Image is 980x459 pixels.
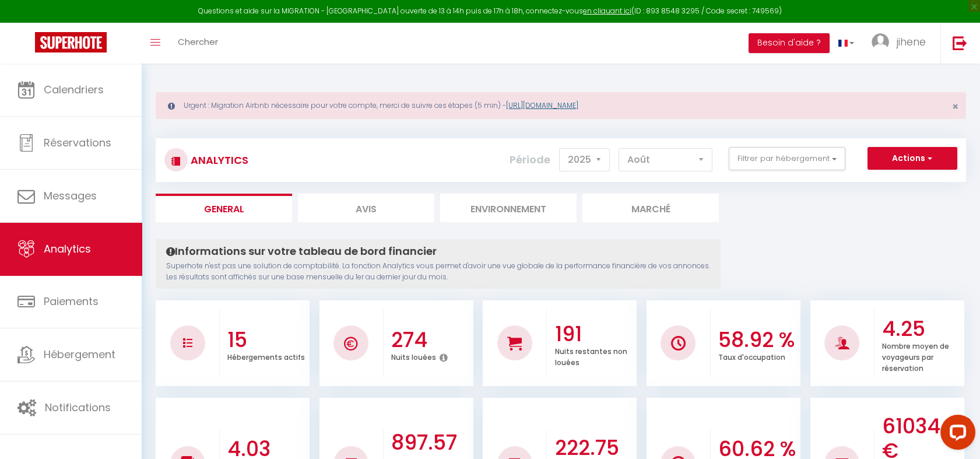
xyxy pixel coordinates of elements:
[510,147,550,173] label: Période
[166,261,710,283] p: Superhote n'est pas une solution de comptabilité. La fonction Analytics vous permet d'avoir une v...
[183,338,192,348] img: NO IMAGE
[952,101,958,112] button: Close
[729,147,845,170] button: Filtrer par hébergement
[718,350,785,362] p: Taux d'occupation
[44,347,115,362] span: Hébergement
[506,100,578,110] a: [URL][DOMAIN_NAME]
[749,33,830,53] button: Besoin d'aide ?
[718,328,798,352] h3: 58.92 %
[882,339,949,373] p: Nombre moyen de voyageurs par réservation
[44,82,104,97] span: Calendriers
[931,410,980,459] iframe: LiveChat chat widget
[44,135,111,150] span: Réservations
[166,245,710,258] h4: Informations sur votre tableau de bord financier
[298,194,434,222] li: Avis
[178,36,218,48] span: Chercher
[863,23,940,64] a: ... jihene
[953,36,967,50] img: logout
[227,350,305,362] p: Hébergements actifs
[35,32,107,52] img: Super Booking
[440,194,577,222] li: Environnement
[188,147,248,173] h3: Analytics
[391,328,470,352] h3: 274
[45,400,111,415] span: Notifications
[156,194,292,222] li: General
[227,328,307,352] h3: 15
[44,241,91,256] span: Analytics
[169,23,227,64] a: Chercher
[952,99,958,114] span: ×
[872,33,889,51] img: ...
[897,34,926,49] span: jihene
[391,350,436,362] p: Nuits louées
[582,194,719,222] li: Marché
[554,322,634,346] h3: 191
[867,147,957,170] button: Actions
[554,344,627,367] p: Nuits restantes non louées
[156,92,966,119] div: Urgent : Migration Airbnb nécessaire pour votre compte, merci de suivre ces étapes (5 min) -
[882,317,961,341] h3: 4.25
[583,6,631,16] a: en cliquant ici
[44,294,99,309] span: Paiements
[44,188,97,203] span: Messages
